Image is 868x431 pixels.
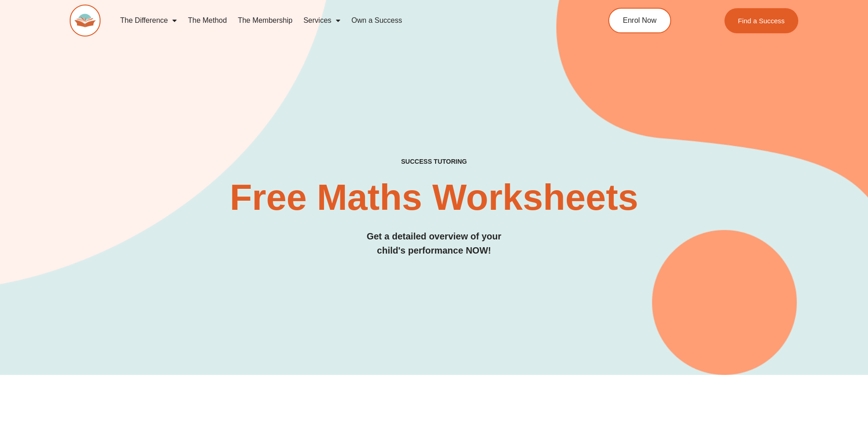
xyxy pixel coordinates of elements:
[724,8,799,33] a: Find a Success
[70,229,799,258] h3: Get a detailed overview of your child's performance NOW!
[232,10,298,31] a: The Membership
[346,10,407,31] a: Own a Success
[738,17,785,24] span: Find a Success
[70,179,799,216] h2: Free Maths Worksheets​
[623,17,657,24] span: Enrol Now
[70,158,799,166] h4: SUCCESS TUTORING​
[608,8,671,33] a: Enrol Now
[182,10,232,31] a: The Method
[115,10,183,31] a: The Difference
[115,10,567,31] nav: Menu
[298,10,346,31] a: Services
